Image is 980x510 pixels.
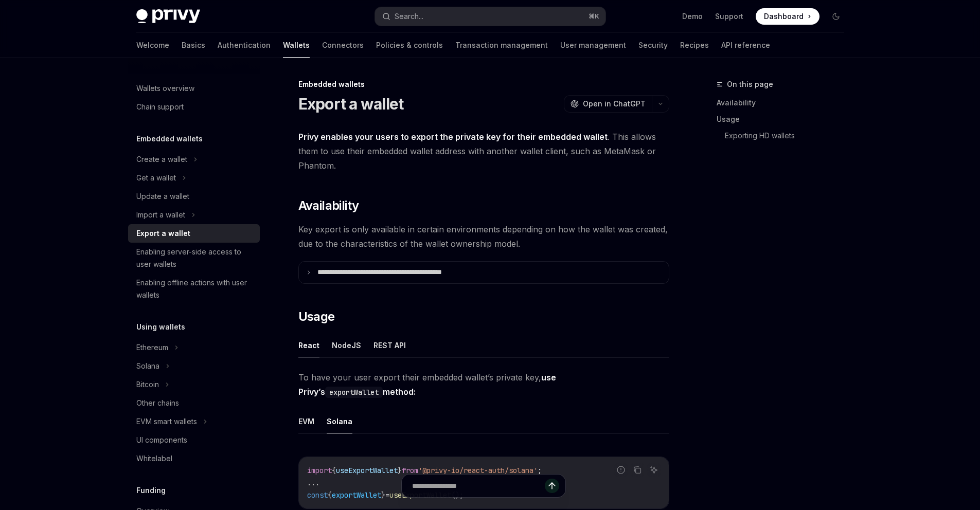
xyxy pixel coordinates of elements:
button: Report incorrect code [614,463,628,477]
input: Ask a question... [412,475,545,497]
a: Basics [182,33,205,58]
a: Policies & controls [376,33,443,58]
button: Search...⌘K [375,7,605,26]
button: Solana [327,409,352,433]
button: Solana [128,357,260,375]
a: Usage [717,111,852,128]
button: EVM [298,409,314,433]
button: Ask AI [647,463,661,477]
span: '@privy-io/react-auth/solana' [418,466,538,475]
a: UI components [128,431,260,449]
button: Get a wallet [128,169,260,187]
button: Copy the contents from the code block [631,463,644,477]
div: Create a wallet [136,153,187,166]
h5: Funding [136,484,166,497]
a: Export a wallet [128,224,260,243]
a: Transaction management [455,33,548,58]
h5: Using wallets [136,321,185,333]
div: Export a wallet [136,227,190,240]
span: from [402,466,418,475]
div: Enabling server-side access to user wallets [136,246,254,270]
a: Security [638,33,668,58]
img: dark logo [136,9,200,24]
button: Bitcoin [128,375,260,394]
div: Chain support [136,101,184,113]
span: Dashboard [764,11,804,22]
a: Authentication [218,33,271,58]
button: Import a wallet [128,206,260,224]
a: Wallets overview [128,79,260,98]
h5: Embedded wallets [136,133,203,145]
a: Wallets [283,33,310,58]
div: Bitcoin [136,378,159,391]
button: Toggle dark mode [828,8,844,25]
a: Chain support [128,98,260,116]
a: Welcome [136,33,169,58]
button: Ethereum [128,338,260,357]
div: EVM smart wallets [136,415,197,428]
a: Connectors [322,33,364,58]
span: Availability [298,197,359,214]
span: Key export is only available in certain environments depending on how the wallet was created, due... [298,222,669,251]
strong: use Privy’s method: [298,372,556,397]
div: Solana [136,360,159,372]
span: Usage [298,308,335,325]
a: User management [560,33,626,58]
button: Open in ChatGPT [564,95,652,113]
span: On this page [727,78,773,90]
div: Other chains [136,397,179,409]
div: Ethereum [136,341,168,354]
span: useExportWallet [336,466,398,475]
button: Send message [545,479,559,493]
a: Update a wallet [128,187,260,206]
span: ; [538,466,542,475]
a: Enabling offline actions with user wallets [128,274,260,304]
div: Whitelabel [136,452,172,465]
div: UI components [136,434,187,446]
a: Dashboard [756,8,819,25]
span: Open in ChatGPT [583,99,646,109]
div: Get a wallet [136,172,176,184]
span: { [332,466,336,475]
button: React [298,333,319,357]
a: Exporting HD wallets [717,128,852,144]
div: Wallets overview [136,82,194,95]
a: Whitelabel [128,449,260,468]
button: EVM smart wallets [128,412,260,431]
h1: Export a wallet [298,95,404,113]
div: Enabling offline actions with user wallets [136,277,254,301]
a: Enabling server-side access to user wallets [128,243,260,274]
a: Support [715,11,743,22]
div: Import a wallet [136,209,185,221]
button: NodeJS [332,333,361,357]
span: ⌘ K [589,12,599,21]
strong: Privy enables your users to export the private key for their embedded wallet [298,132,608,142]
a: Other chains [128,394,260,412]
div: Update a wallet [136,190,189,203]
a: Recipes [680,33,709,58]
button: REST API [373,333,406,357]
a: Availability [717,95,852,111]
div: Embedded wallets [298,79,669,89]
span: } [398,466,402,475]
button: Create a wallet [128,150,260,169]
code: exportWallet [325,387,383,398]
span: . This allows them to use their embedded wallet address with another wallet client, such as MetaM... [298,130,669,173]
div: Search... [395,10,423,23]
span: To have your user export their embedded wallet’s private key, [298,370,669,399]
span: import [307,466,332,475]
a: Demo [682,11,703,22]
a: API reference [721,33,770,58]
